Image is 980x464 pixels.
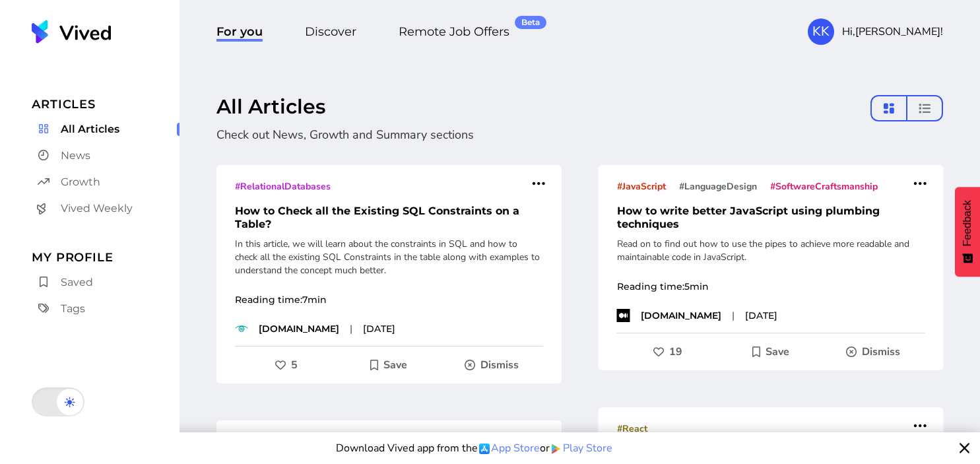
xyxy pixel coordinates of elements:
p: [DOMAIN_NAME] [641,309,721,322]
span: # LanguageDesign [679,180,757,193]
span: Saved [61,275,93,290]
p: Reading time: [216,293,562,306]
p: [DOMAIN_NAME] [259,322,339,335]
span: Articles [32,95,180,114]
span: # JavaScript [617,180,666,193]
a: #JavaScript [617,178,666,194]
a: App Store [478,440,540,456]
span: | [732,309,735,322]
span: Remote Job Offers [399,24,509,42]
time: 5 min [684,281,709,292]
span: Discover [305,24,356,42]
span: My Profile [32,248,180,267]
p: Check out News, Growth and Summary sections [216,125,880,144]
span: Tags [61,301,85,317]
span: All Articles [61,121,119,137]
button: Like [235,353,338,377]
button: Dismiss [822,340,925,364]
a: #RelationalDatabases [235,178,331,194]
button: KKHi,[PERSON_NAME]! [808,18,943,45]
a: Play Store [550,440,612,456]
button: More actions [527,426,551,452]
time: [DATE] [363,322,395,335]
a: How to Check all the Existing SQL Constraints on a Table?In this article, we will learn about the... [216,194,562,335]
span: For you [216,24,263,42]
a: For you [216,22,263,41]
a: #LanguageDesign [679,178,757,194]
h1: How to Check all the Existing SQL Constraints on a Table? [216,205,562,231]
span: Feedback [962,200,973,246]
h1: How to write better JavaScript using plumbing techniques [599,205,943,231]
a: News [32,145,180,166]
p: Read on to find out how to use the pipes to achieve more readable and maintainable code in JavaSc... [617,238,923,264]
button: Add to Saved For Later [338,353,441,377]
button: More actions [908,170,932,197]
a: How to write better JavaScript using plumbing techniquesRead on to find out how to use the pipes ... [599,194,943,322]
a: Remote Job OffersBeta [399,22,509,41]
span: # SoftwareCraftsmanship [770,180,878,193]
div: Beta [515,16,546,29]
span: Vived Weekly [61,201,133,216]
a: #React [617,420,647,436]
button: Dismiss [440,353,543,377]
a: Growth [32,172,180,193]
a: Vived Weekly [32,198,180,219]
a: Saved [32,272,180,293]
span: News [61,148,90,164]
p: In this article, we will learn about the constraints in SQL and how to check all the existing SQL... [235,238,541,277]
button: compact layout [907,95,943,121]
button: Like [617,340,719,364]
span: Hi, [PERSON_NAME] ! [842,24,943,40]
a: Discover [305,22,356,41]
a: #SoftwareCraftsmanship [770,178,878,194]
button: More actions [527,170,551,197]
button: masonry layout [870,95,907,121]
time: 7 min [302,294,327,306]
img: Vived [32,20,111,44]
time: [DATE] [745,309,777,322]
button: Feedback - Show survey [955,187,980,277]
span: Growth [61,174,100,190]
button: More actions [908,413,932,439]
a: All Articles [32,119,180,140]
span: | [350,322,352,335]
div: KK [808,18,834,45]
button: Add to Saved For Later [719,340,822,364]
span: # RelationalDatabases [235,180,331,193]
h1: All Articles [216,95,325,119]
p: Reading time: [599,280,943,293]
span: # React [617,422,647,435]
a: Tags [32,298,180,319]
